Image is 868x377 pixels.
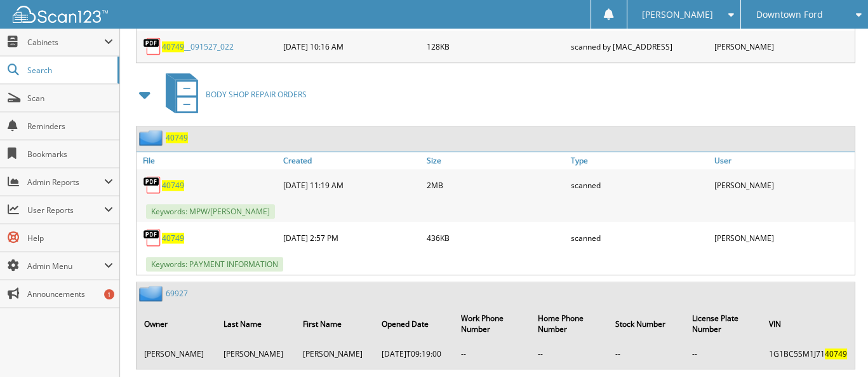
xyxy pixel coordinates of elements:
[296,343,374,364] td: [PERSON_NAME]
[217,343,295,364] td: [PERSON_NAME]
[27,121,113,132] span: Reminders
[162,41,184,52] span: 40749
[424,152,567,169] a: Size
[27,205,104,216] span: User Reports
[756,11,823,18] span: Downtown Ford
[568,172,711,198] div: scanned
[162,233,184,243] a: 40749
[146,257,283,271] span: Keywords: PAYMENT INFORMATION
[146,204,275,219] span: Keywords: MPW/[PERSON_NAME]
[27,289,113,299] span: Announcements
[424,34,567,59] div: 128KB
[27,177,104,188] span: Admin Reports
[206,89,307,100] span: BODY SHOP REPAIR ORDERS
[455,343,530,364] td: --
[711,225,855,250] div: [PERSON_NAME]
[27,261,104,271] span: Admin Menu
[158,69,307,120] a: BODY SHOP REPAIR ORDERS
[27,37,104,48] span: Cabinets
[104,289,114,299] div: 1
[608,305,684,342] th: Stock Number
[137,152,280,169] a: File
[138,305,216,342] th: Owner
[162,180,184,191] a: 40749
[27,149,113,160] span: Bookmarks
[27,93,113,104] span: Scan
[711,34,855,59] div: [PERSON_NAME]
[763,305,853,342] th: VIN
[568,152,711,169] a: Type
[642,11,713,18] span: [PERSON_NAME]
[455,305,530,342] th: Work Phone Number
[686,305,761,342] th: License Plate Number
[531,343,607,364] td: --
[138,343,216,364] td: [PERSON_NAME]
[143,175,162,195] img: PDF.png
[139,285,166,301] img: folder2.png
[139,130,166,146] img: folder2.png
[686,343,761,364] td: --
[568,225,711,250] div: scanned
[531,305,607,342] th: Home Phone Number
[711,152,855,169] a: User
[143,228,162,247] img: PDF.png
[375,305,453,342] th: Opened Date
[424,172,567,198] div: 2MB
[143,37,162,56] img: PDF.png
[825,348,847,359] span: 40749
[280,172,424,198] div: [DATE] 11:19 AM
[375,343,453,364] td: [DATE]T09:19:00
[608,343,684,364] td: --
[280,152,424,169] a: Created
[424,225,567,250] div: 436KB
[568,34,711,59] div: scanned by [MAC_ADDRESS]
[166,288,188,299] a: 69927
[296,305,374,342] th: First Name
[280,34,424,59] div: [DATE] 10:16 AM
[711,172,855,198] div: [PERSON_NAME]
[13,6,108,23] img: scan123-logo-white.svg
[162,41,234,52] a: 40749__091527_022
[217,305,295,342] th: Last Name
[280,225,424,250] div: [DATE] 2:57 PM
[27,233,113,243] span: Help
[166,132,188,143] a: 40749
[763,343,853,364] td: 1G1BC5SM1J71
[27,65,111,76] span: Search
